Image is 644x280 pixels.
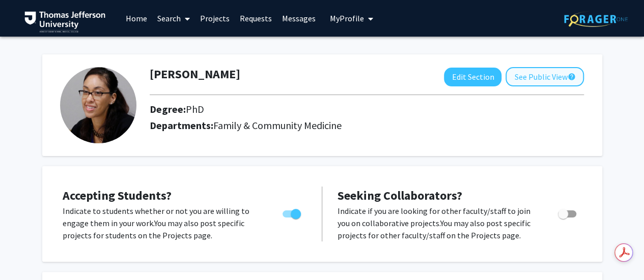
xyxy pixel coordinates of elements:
div: Toggle [278,205,306,220]
img: ForagerOne Logo [564,11,628,27]
p: Indicate if you are looking for other faculty/staff to join you on collaborative projects. You ma... [338,205,539,241]
img: Thomas Jefferson University Logo [24,11,106,33]
div: Toggle [554,205,582,220]
a: Messages [277,1,321,36]
h1: [PERSON_NAME] [150,67,240,82]
button: See Public View [506,67,584,86]
iframe: Chat [8,234,43,272]
span: My Profile [330,13,364,23]
a: Projects [195,1,235,36]
a: Requests [235,1,277,36]
span: Accepting Students? [63,188,172,203]
mat-icon: help [567,71,575,83]
span: Family & Community Medicine [213,119,342,132]
button: Edit Section [444,68,501,86]
h2: Degree: [150,103,204,115]
a: Search [152,1,195,36]
span: PhD [186,103,204,115]
a: Home [121,1,152,36]
img: Profile Picture [60,67,136,143]
p: Indicate to students whether or not you are willing to engage them in your work. You may also pos... [63,205,263,241]
h2: Departments: [142,119,592,132]
span: Seeking Collaborators? [338,188,462,203]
